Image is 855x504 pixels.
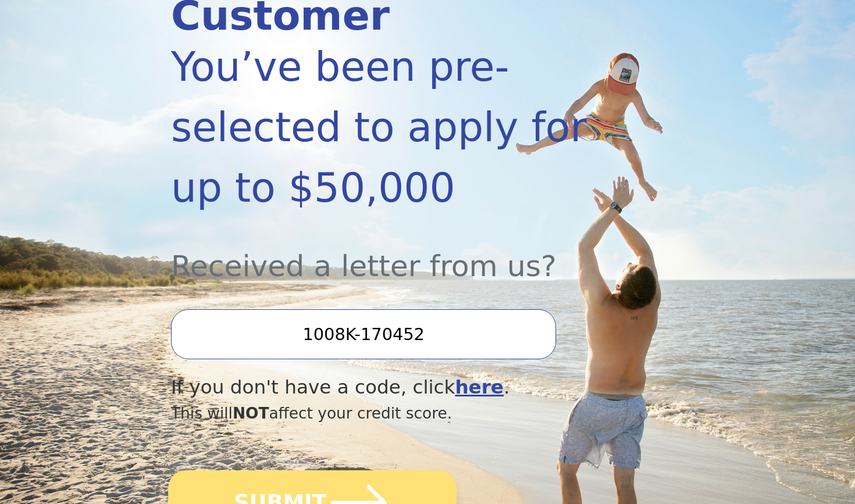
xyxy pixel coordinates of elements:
div: You’ve been pre-selected to apply for up to $50,000 [171,37,607,218]
a: here [455,376,504,398]
div: Received a letter from us? [171,218,607,288]
div: If you don't have a code, click . [171,373,607,402]
span: NOT [233,404,269,422]
input: Enter your Offer Code: [171,309,556,359]
div: This will affect your credit score. [171,402,607,425]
